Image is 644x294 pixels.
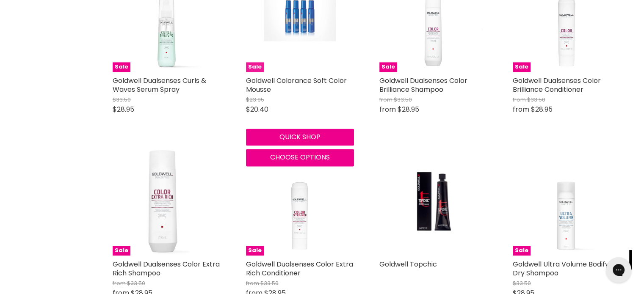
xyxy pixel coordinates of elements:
[260,279,279,287] span: $33.50
[513,259,619,278] a: Goldwell Ultra Volume Bodifying Dry Shampoo
[113,246,130,256] span: Sale
[379,76,467,94] a: Goldwell Dualsenses Color Brilliance Shampoo
[113,148,221,256] img: Goldwell Dualsenses Color Extra Rich Shampoo
[246,96,264,104] span: $23.95
[246,149,354,166] button: Choose options
[246,246,264,256] span: Sale
[531,104,553,114] span: $28.95
[397,148,469,256] img: Goldwell Topchic
[398,104,419,114] span: $28.95
[394,96,412,104] span: $33.50
[270,152,330,162] span: Choose options
[246,129,354,146] button: Quick shop
[246,76,347,94] a: Goldwell Colorance Soft Color Mousse
[127,279,145,287] span: $33.50
[379,62,397,72] span: Sale
[246,148,354,256] img: Goldwell Dualsenses Color Extra Rich Conditioner
[113,259,220,278] a: Goldwell Dualsenses Color Extra Rich Shampoo
[513,96,526,104] span: from
[379,259,437,269] a: Goldwell Topchic
[246,104,268,114] span: $20.40
[113,279,126,287] span: from
[113,148,221,256] a: Goldwell Dualsenses Color Extra Rich ShampooSale
[513,104,529,114] span: from
[379,148,487,256] a: Goldwell Topchic
[113,104,134,114] span: $28.95
[246,148,354,256] a: Goldwell Dualsenses Color Extra Rich ConditionerSale
[113,62,130,72] span: Sale
[513,279,531,287] span: $33.50
[246,62,264,72] span: Sale
[513,62,531,72] span: Sale
[113,76,206,94] a: Goldwell Dualsenses Curls & Waves Serum Spray
[113,96,131,104] span: $33.50
[379,96,392,104] span: from
[513,76,601,94] a: Goldwell Dualsenses Color Brilliance Conditioner
[246,279,259,287] span: from
[513,246,531,256] span: Sale
[246,259,353,278] a: Goldwell Dualsenses Color Extra Rich Conditioner
[602,254,636,286] iframe: Gorgias live chat messenger
[513,148,621,256] img: Goldwell Ultra Volume Bodifying Dry Shampoo
[527,96,545,104] span: $33.50
[513,148,621,256] a: Goldwell Ultra Volume Bodifying Dry ShampooSale
[379,104,396,114] span: from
